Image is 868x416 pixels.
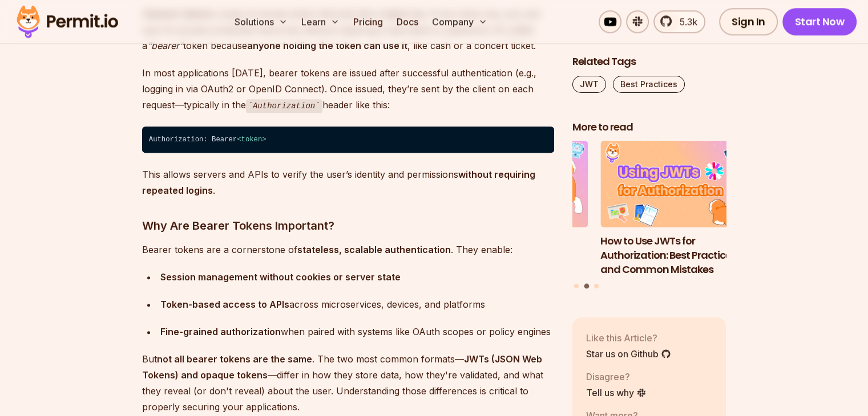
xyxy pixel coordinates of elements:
h2: Related Tags [572,55,726,69]
p: Disagree? [586,370,647,384]
li: 2 of 3 [600,141,754,277]
code: Authorization: Bearer [142,127,554,153]
img: Permit logo [11,2,123,41]
span: 5.3k [673,15,697,28]
strong: stateless, scalable authentication [297,244,451,255]
div: when paired with systems like OAuth scopes or policy engines [160,324,554,340]
h3: How to Use JWTs for Authorization: Best Practices and Common Mistakes [600,234,754,276]
a: Best Practices [613,76,685,93]
p: In most applications [DATE], bearer tokens are issued after successful authentication (e.g., logg... [142,65,554,113]
strong: without requiring repeated logins [142,169,535,196]
strong: anyone holding the token can use it [247,40,407,51]
button: Go to slide 2 [584,284,589,289]
span: token [241,136,263,144]
strong: not all bearer tokens are the same [157,353,312,365]
h2: More to read [572,120,726,134]
a: How to Use JWTs for Authorization: Best Practices and Common MistakesHow to Use JWTs for Authoriz... [600,141,754,277]
button: Solutions [230,10,292,33]
a: Start Now [782,8,857,35]
p: Like this Article? [586,331,671,345]
strong: Session management without cookies or server state [160,271,401,283]
p: This allows servers and APIs to verify the user’s identity and permissions . [142,166,554,198]
button: Learn [297,10,344,33]
span: < > [237,136,266,144]
h3: Why JWTs Can’t Handle AI Agent Access [434,234,588,263]
em: "bearer" [147,40,183,51]
li: 1 of 3 [434,141,588,277]
button: Go to slide 3 [594,284,599,288]
a: Docs [392,10,423,33]
a: Star us on Github [586,347,671,361]
div: across microservices, devices, and platforms [160,296,554,312]
strong: Token-based access to APIs [160,299,289,310]
strong: JWTs (JSON Web Tokens) and opaque tokens [142,353,542,381]
h3: Why Are Bearer Tokens Important? [142,217,554,235]
button: Company [427,10,492,33]
a: JWT [572,76,606,93]
code: Authorization [246,99,322,113]
button: Go to slide 1 [574,284,579,288]
p: Bearer tokens are a cornerstone of . They enable: [142,242,554,258]
div: Posts [572,141,726,291]
p: But . The two most common formats— —differ in how they store data, how they're validated, and wha... [142,351,554,415]
a: Pricing [349,10,387,33]
img: How to Use JWTs for Authorization: Best Practices and Common Mistakes [600,141,754,228]
a: Sign In [719,8,778,35]
strong: Fine-grained authorization [160,326,281,337]
a: Tell us why [586,386,647,399]
a: 5.3k [653,10,705,33]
